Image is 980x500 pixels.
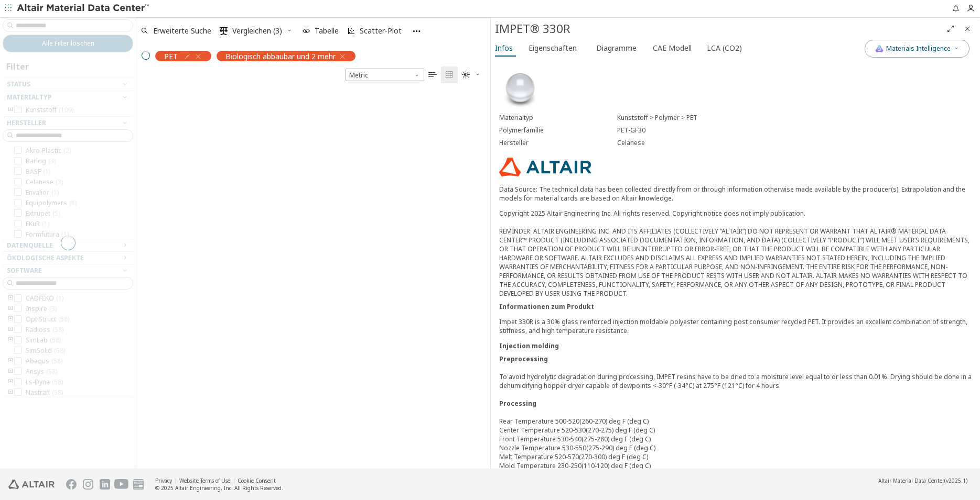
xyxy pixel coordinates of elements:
[878,477,967,484] div: (v2025.1)
[225,51,336,61] span: Biologisch abbaubar und 2 mehr
[499,399,536,408] b: Processing
[499,126,617,135] div: Polymerfamilie
[499,354,548,363] b: Preprocessing
[315,27,339,35] span: Tabelle
[495,40,513,57] span: Infos
[875,45,884,53] img: AI Copilot
[617,126,972,135] div: PET-GF30
[238,477,276,484] a: Cookie Consent
[942,20,959,37] button: Full Screen
[499,302,972,311] div: Informationen zum Produkt
[499,139,617,147] div: Hersteller
[136,83,490,469] div: grid
[17,3,150,14] img: Altair Material Data Center
[153,27,211,35] span: Erweiterte Suche
[458,66,485,83] button: Theme
[232,27,282,35] span: Vergleichen (3)
[360,27,402,35] span: Scatter-Plot
[424,66,441,83] button: Table View
[617,139,972,147] div: Celanese
[346,69,424,81] div: Unit System
[8,480,55,489] img: Altair Engineering
[499,209,972,298] div: Copyright 2025 Altair Engineering Inc. All rights reserved. Copyright notice does not imply publi...
[164,51,178,61] span: PET
[499,341,972,350] div: Injection molding
[179,477,230,484] a: Website Terms of Use
[499,185,972,203] p: Data Source: The technical data has been collected directly from or through information otherwise...
[617,114,972,122] div: Kunststoff > Polymer > PET
[346,69,424,81] span: Metric
[499,317,972,335] p: Impet 330R is a 30% glass reinforced injection moldable polyester containing post consumer recycl...
[462,71,470,79] i: 
[865,40,970,58] button: AI CopilotMaterials Intelligence
[499,114,617,122] div: Materialtyp
[959,20,976,37] button: Close
[529,40,577,57] span: Eigenschaften
[499,68,541,109] img: Material Type Image
[155,477,172,484] a: Privacy
[155,484,283,492] div: © 2025 Altair Engineering, Inc. All Rights Reserved.
[886,45,951,53] span: Materials Intelligence
[499,158,591,176] img: Logo - Provider
[495,20,943,37] div: IMPET® 330R
[441,66,458,83] button: Tile View
[653,40,692,57] span: CAE Modell
[707,40,742,57] span: LCA (CO2)
[596,40,637,57] span: Diagramme
[445,71,454,79] i: 
[220,27,228,35] i: 
[878,477,944,484] span: Altair Material Data Center
[428,71,437,79] i: 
